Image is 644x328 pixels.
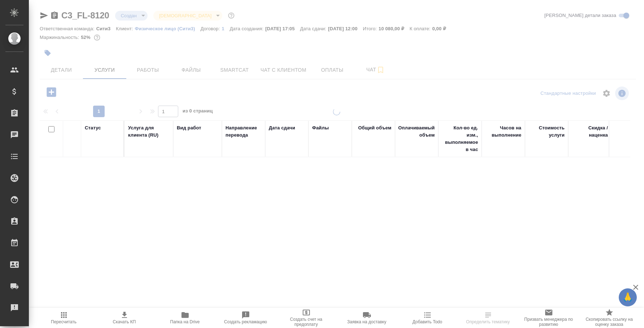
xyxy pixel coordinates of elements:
[619,288,637,306] button: 🙏
[529,124,565,139] div: Стоимость услуги
[269,124,295,132] div: Дата сдачи
[128,124,170,139] div: Услуга для клиента (RU)
[225,124,262,139] div: Направление перевода
[358,124,391,132] div: Общий объем
[312,124,329,132] div: Файлы
[485,124,521,139] div: Часов на выполнение
[442,124,478,153] div: Кол-во ед. изм., выполняемое в час
[622,290,634,305] span: 🙏
[177,124,201,132] div: Вид работ
[398,124,435,139] div: Оплачиваемый объем
[572,124,608,139] div: Скидка / наценка
[85,124,101,132] div: Статус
